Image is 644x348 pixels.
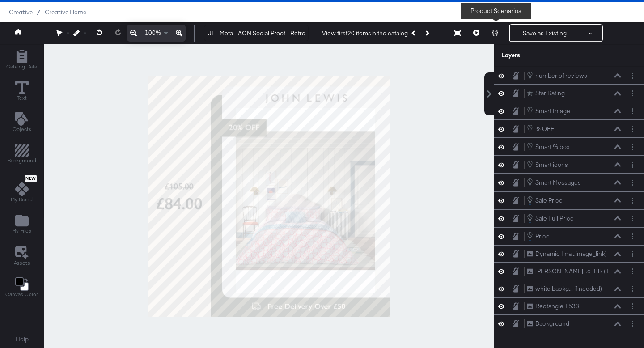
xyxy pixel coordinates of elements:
button: Layer Options [628,89,637,98]
div: PriceLayer Options [494,227,644,245]
button: Layer Options [628,284,637,293]
div: white backg... if needed) [535,284,602,293]
div: number of reviews [535,72,587,80]
button: Add Rectangle [1,47,42,73]
span: Assets [14,259,30,267]
div: % OFFLayer Options [494,120,644,138]
button: Smart icons [526,160,568,170]
button: Text [10,79,34,104]
button: Add Text [7,110,37,136]
button: Smart % box [526,142,570,152]
div: Smart iconsLayer Options [494,156,644,174]
div: Smart % boxLayer Options [494,138,644,156]
button: Layer Options [628,319,637,328]
span: New [25,176,37,182]
button: Sale Price [526,195,563,205]
button: Help [9,331,35,348]
button: Layer Options [628,214,637,223]
div: Rectangle 1533 [535,302,579,310]
button: Layer Options [628,267,637,276]
button: Layer Options [628,301,637,311]
div: Smart Messages [535,178,581,187]
div: Rectangle 1533Layer Options [494,297,644,315]
button: Smart Image [526,106,571,116]
button: [PERSON_NAME]...e_Blk (1) 1 [526,267,610,276]
div: Smart Image [535,107,570,115]
button: Smart Messages [526,178,581,187]
button: Dynamic Ima...image_link) [526,249,607,259]
button: Layer Options [628,232,637,241]
div: Dynamic Ima...image_link) [535,250,607,258]
button: Assets [8,243,35,269]
button: Layer Options [628,142,637,152]
button: Sale Full Price [526,213,574,223]
div: Smart icons [535,161,568,169]
div: Smart ImageLayer Options [494,102,644,120]
span: Text [17,94,27,102]
div: % OFF [535,125,554,133]
button: Previous Product [408,25,420,41]
a: Creative Home [45,8,86,16]
button: Layer Options [628,160,637,170]
div: [PERSON_NAME]...e_Blk (1) 1 [535,267,610,276]
span: 100% [145,29,161,37]
span: My Files [12,227,31,234]
span: Canvas Color [5,291,38,298]
div: Sale Price [535,196,563,205]
button: Next Product [420,25,433,41]
button: white backg... if needed) [526,284,602,293]
button: Layer Options [628,196,637,205]
div: Price [535,232,550,241]
button: Layer Options [628,249,637,259]
span: / [33,8,45,16]
button: Rectangle 1533 [526,301,580,311]
button: Layer Options [628,178,637,187]
button: Price [526,231,550,241]
div: Sale Full Price [535,214,574,223]
div: View first 20 items in the catalog [322,29,408,38]
div: Sale Full PriceLayer Options [494,209,644,227]
div: BackgroundLayer Options [494,315,644,332]
button: Layer Options [628,124,637,134]
a: Help [16,335,29,344]
div: Star RatingLayer Options [494,85,644,102]
div: Dynamic Ima...image_link)Layer Options [494,245,644,263]
div: white backg... if needed)Layer Options [494,280,644,297]
button: % OFF [526,124,555,134]
span: Background [8,157,36,164]
span: Objects [13,126,31,133]
button: Star Rating [526,89,565,98]
div: Sale PriceLayer Options [494,191,644,209]
span: Creative [9,8,33,16]
button: Layer Options [628,71,637,81]
button: number of reviews [526,71,588,81]
div: Layers [501,51,593,59]
button: Add Rectangle [2,142,42,167]
div: Smart % box [535,143,570,151]
div: [PERSON_NAME]...e_Blk (1) 1Layer Options [494,263,644,280]
div: Star Rating [535,89,565,98]
span: Catalog Data [6,63,37,70]
div: Background [535,319,569,328]
div: number of reviewsLayer Options [494,67,644,85]
button: Add Files [7,212,37,238]
span: My Brand [11,196,33,203]
button: Save as Existing [510,25,580,41]
div: Smart MessagesLayer Options [494,174,644,191]
button: NewMy Brand [5,173,38,206]
button: Layer Options [628,106,637,116]
button: Background [526,319,570,328]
